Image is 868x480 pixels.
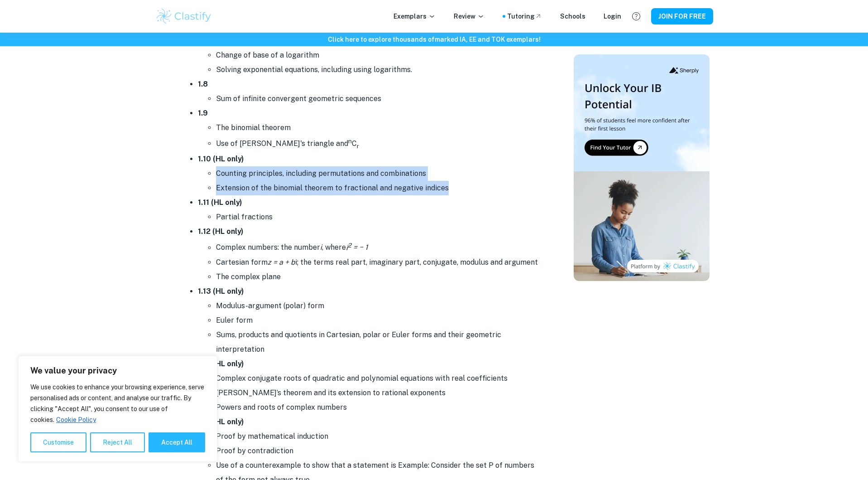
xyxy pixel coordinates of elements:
[353,243,368,252] i: = − 1
[628,9,644,24] button: Help and Feedback
[216,48,542,63] li: Change of base of a logarithm
[198,109,208,117] strong: 1.9
[216,255,542,270] li: Cartesian form i; the terms real part, imaginary part, conjugate, modulus and argument
[198,198,242,207] strong: 1.11 (HL only)
[155,7,213,25] img: Clastify logo
[216,210,542,224] li: Partial fractions
[216,444,542,458] li: Proof by contradiction
[320,243,322,252] i: i
[604,11,621,21] a: Login
[198,359,244,368] strong: 1.14 (HL only)
[198,80,208,88] strong: 1.8
[216,371,542,386] li: Complex conjugate roots of quadratic and polynomial equations with real coefficients
[348,241,351,248] sup: 2
[216,63,542,77] li: Solving exponential equations, including using logarithms.
[651,8,713,24] button: JOIN FOR FREE
[216,181,542,195] li: Extension of the binomial theorem to fractional and negative indices
[454,11,484,21] p: Review
[346,243,351,252] i: i
[216,328,542,357] li: Sums, products and quotients in Cartesian, polar or Euler forms and their geometric interpretation
[216,299,542,313] li: Modulus-argument (polar) form
[216,429,542,444] li: Proof by mathematical induction
[90,432,145,452] button: Reject All
[216,313,542,328] li: Euler form
[198,417,244,426] strong: 1.15 (HL only)
[216,92,542,106] li: Sum of infinite convergent geometric sequences
[574,54,710,281] img: Thumbnail
[216,135,542,152] li: Use of [PERSON_NAME]'s triangle and C
[198,287,244,296] strong: 1.13 (HL only)
[216,166,542,181] li: Counting principles, including permutations and combinations
[507,11,542,21] a: Tutoring
[216,239,542,255] li: Complex numbers: the number , where
[198,227,244,236] strong: 1.12 (HL only)
[560,11,585,21] a: Schools
[18,356,217,462] div: We value your privacy
[268,258,295,267] i: z = a + b
[30,365,205,376] p: We value your privacy
[348,137,352,145] sup: n
[357,142,359,150] sub: r
[216,400,542,415] li: Powers and roots of complex numbers
[30,432,86,452] button: Customise
[30,382,205,425] p: We use cookies to enhance your browsing experience, serve personalised ads or content, and analys...
[56,416,96,424] a: Cookie Policy
[393,11,436,21] p: Exemplars
[198,155,244,163] strong: 1.10 (HL only)
[216,121,542,135] li: The binomial theorem
[216,270,542,284] li: The complex plane
[216,386,542,400] li: [PERSON_NAME]’s theorem and its extension to rational exponents
[149,432,205,452] button: Accept All
[2,34,866,44] h6: Click here to explore thousands of marked IA, EE and TOK exemplars !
